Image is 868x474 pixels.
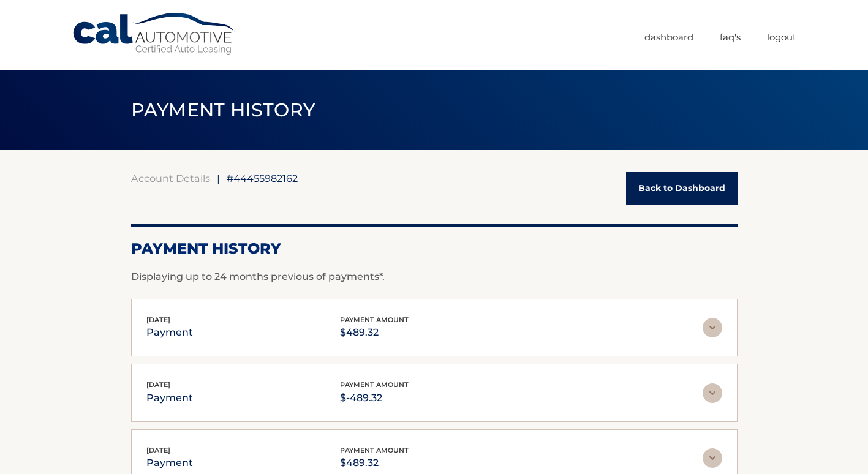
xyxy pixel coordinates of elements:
p: Displaying up to 24 months previous of payments*. [131,269,738,284]
span: PAYMENT HISTORY [131,99,315,121]
span: [DATE] [146,380,170,389]
a: Cal Automotive [72,12,237,56]
span: payment amount [340,380,409,389]
p: payment [146,389,193,407]
a: Back to Dashboard [626,172,738,205]
a: Account Details [131,172,210,184]
a: Logout [767,27,796,47]
p: $489.32 [340,454,409,472]
p: payment [146,324,193,341]
a: FAQ's [720,27,741,47]
span: [DATE] [146,315,170,324]
img: accordion-rest.svg [703,318,722,337]
p: $-489.32 [340,389,409,407]
h2: Payment History [131,239,738,258]
img: accordion-rest.svg [703,448,722,468]
img: accordion-rest.svg [703,383,722,403]
p: payment [146,454,193,472]
span: payment amount [340,446,409,454]
p: $489.32 [340,324,409,341]
span: [DATE] [146,446,170,454]
a: Dashboard [644,27,693,47]
span: #44455982162 [227,172,298,184]
span: | [217,172,220,184]
span: payment amount [340,315,409,324]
